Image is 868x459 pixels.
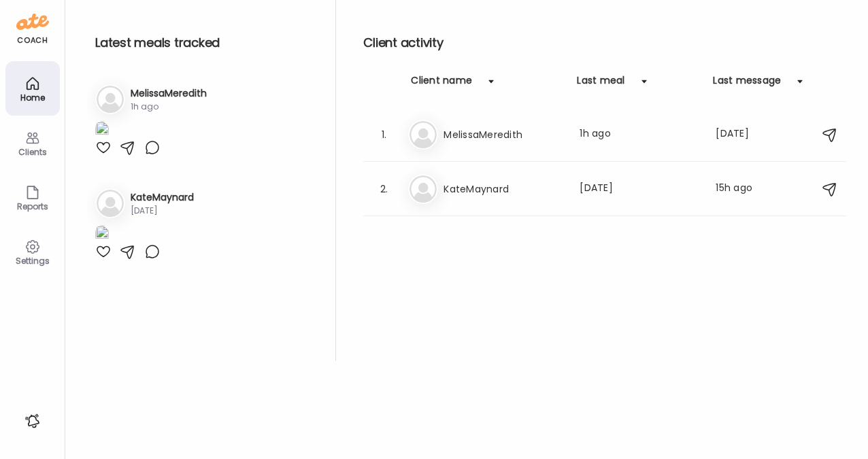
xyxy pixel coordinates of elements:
div: [DATE] [580,181,699,197]
div: 15h ago [716,181,769,197]
img: images%2FzXeRbuQpzPaCClKg5FLBzymq7063%2Ffavorites%2FfbsEvZVuPC1t0YV5aBkg_1080 [95,121,109,139]
img: ate [16,11,49,33]
h3: KateMaynard [444,181,563,197]
h3: KateMaynard [131,190,194,205]
div: [DATE] [716,126,769,143]
img: bg-avatar-default.svg [97,86,124,113]
div: coach [17,35,48,46]
div: Client name [411,73,472,95]
div: 1. [375,126,392,143]
div: [DATE] [131,205,194,217]
img: bg-avatar-default.svg [97,190,124,217]
div: Last message [713,73,781,95]
div: 2. [375,181,392,197]
div: 1h ago [131,101,207,113]
img: images%2FCIgFzggg5adwxhZDfsPyIokDCEN2%2FtpsyCcbEfKFR1YshTqzt%2FKJ9M6SuY4W0I89T8QrVZ_1080 [95,225,109,243]
h3: MelissaMeredith [131,86,207,101]
h3: MelissaMeredith [444,126,563,143]
h2: Client activity [363,33,846,53]
div: Last meal [577,73,624,95]
div: Home [8,93,57,102]
div: Settings [8,256,57,265]
div: 1h ago [580,126,699,143]
img: bg-avatar-default.svg [410,121,437,148]
div: Clients [8,148,57,156]
img: bg-avatar-default.svg [410,175,437,203]
div: Reports [8,202,57,211]
h2: Latest meals tracked [95,33,314,53]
